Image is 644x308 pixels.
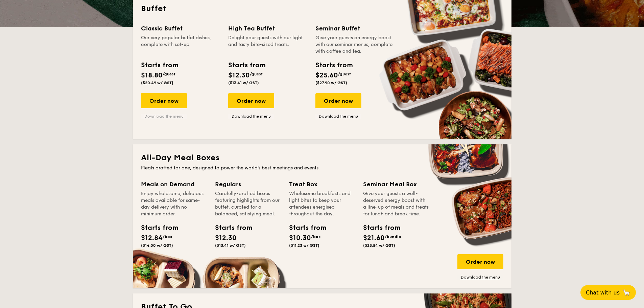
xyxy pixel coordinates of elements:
h2: Buffet [141,3,503,14]
span: /guest [338,72,351,76]
a: Download the menu [228,114,274,119]
a: Download the menu [457,275,503,280]
div: Starts from [228,60,265,70]
div: Starts from [289,223,319,233]
span: ($13.41 w/ GST) [228,80,259,85]
div: Classic Buffet [141,24,220,33]
div: High Tea Buffet [228,24,307,33]
span: /bundle [385,234,401,239]
span: ($14.00 w/ GST) [141,243,173,248]
div: Starts from [141,223,171,233]
span: $12.30 [215,234,237,242]
a: Download the menu [141,114,187,119]
span: $18.80 [141,71,163,79]
span: /guest [163,72,175,76]
div: Starts from [141,60,178,70]
div: Meals on Demand [141,180,207,189]
div: Meals crafted for one, designed to power the world's best meetings and events. [141,165,503,171]
span: /box [311,234,321,239]
div: Our very popular buffet dishes, complete with set-up. [141,34,220,55]
div: Wholesome breakfasts and light bites to keep your attendees energised throughout the day. [289,190,355,217]
a: Download the menu [315,114,361,119]
span: ($20.49 w/ GST) [141,80,173,85]
div: Starts from [215,223,245,233]
div: Treat Box [289,180,355,189]
span: $10.30 [289,234,311,242]
span: $21.60 [363,234,385,242]
span: ($11.23 w/ GST) [289,243,319,248]
span: $12.84 [141,234,163,242]
div: Order now [457,254,503,269]
span: /guest [250,72,263,76]
span: $12.30 [228,71,250,79]
div: Regulars [215,180,281,189]
div: Give your guests an energy boost with our seminar menus, complete with coffee and tea. [315,34,395,55]
div: Order now [228,93,274,108]
span: ($27.90 w/ GST) [315,80,347,85]
button: Chat with us🦙 [580,285,636,300]
div: Starts from [315,60,352,70]
div: Seminar Buffet [315,24,395,33]
div: Delight your guests with our light and tasty bite-sized treats. [228,34,307,55]
span: ($13.41 w/ GST) [215,243,246,248]
span: $25.60 [315,71,338,79]
span: ($23.54 w/ GST) [363,243,395,248]
div: Give your guests a well-deserved energy boost with a line-up of meals and treats for lunch and br... [363,190,429,217]
span: Chat with us [586,289,620,296]
h2: All-Day Meal Boxes [141,152,503,163]
span: 🦙 [622,289,630,297]
div: Order now [315,93,361,108]
div: Enjoy wholesome, delicious meals available for same-day delivery with no minimum order. [141,190,207,217]
span: /box [163,234,172,239]
div: Starts from [363,223,393,233]
div: Carefully-crafted boxes featuring highlights from our buffet, curated for a balanced, satisfying ... [215,190,281,217]
div: Order now [141,93,187,108]
div: Seminar Meal Box [363,180,429,189]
